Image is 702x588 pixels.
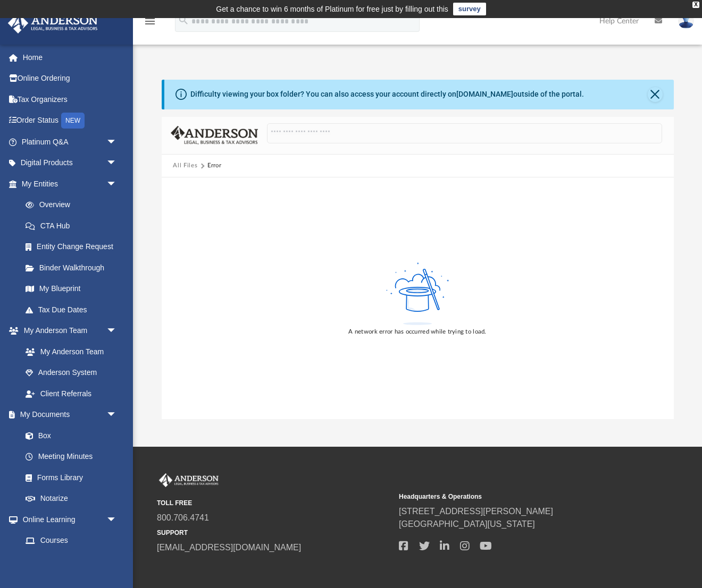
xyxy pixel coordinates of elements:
a: Digital Productsarrow_drop_down [7,152,133,174]
a: Meeting Minutes [15,446,128,467]
span: arrow_drop_down [106,404,128,426]
span: arrow_drop_down [106,131,128,153]
a: Forms Library [15,467,122,488]
span: arrow_drop_down [106,509,128,531]
a: Tax Organizers [7,89,133,110]
a: Anderson System [15,362,128,384]
a: Box [15,425,122,446]
a: My Anderson Team [15,341,122,362]
a: Notarize [15,488,128,509]
a: Home [7,47,133,68]
a: Order StatusNEW [7,110,133,132]
a: My Anderson Teamarrow_drop_down [7,320,128,342]
a: Client Referrals [15,383,128,404]
a: Platinum Q&Aarrow_drop_down [7,131,133,152]
img: Anderson Advisors Platinum Portal [157,473,221,487]
div: Difficulty viewing your box folder? You can also access your account directly on outside of the p... [190,89,584,100]
small: TOLL FREE [157,498,391,508]
small: Headquarters & Operations [399,492,633,501]
div: NEW [61,113,85,129]
div: close [692,2,699,8]
button: Close [648,87,663,102]
span: arrow_drop_down [106,152,128,174]
input: Search files and folders [267,123,662,143]
small: SUPPORT [157,528,391,538]
span: arrow_drop_down [106,320,128,342]
a: menu [144,20,156,28]
i: menu [144,15,156,28]
a: [DOMAIN_NAME] [456,90,513,98]
button: All Files [173,161,197,171]
a: CTA Hub [15,215,133,236]
img: User Pic [678,13,694,29]
div: A network error has occurred while trying to load. [348,327,486,337]
a: Binder Walkthrough [15,257,133,278]
a: My Blueprint [15,278,128,300]
a: [STREET_ADDRESS][PERSON_NAME] [399,507,553,516]
a: My Entitiesarrow_drop_down [7,173,133,194]
a: Courses [15,530,128,551]
a: Online Learningarrow_drop_down [7,509,128,530]
a: Video Training [15,551,122,572]
span: arrow_drop_down [106,173,128,195]
div: Error [207,161,221,171]
a: Overview [15,194,133,216]
div: Get a chance to win 6 months of Platinum for free just by filling out this [216,3,448,15]
a: survey [453,3,486,15]
a: Entity Change Request [15,236,133,258]
a: 800.706.4741 [157,513,209,522]
a: [EMAIL_ADDRESS][DOMAIN_NAME] [157,543,301,552]
a: My Documentsarrow_drop_down [7,404,128,425]
a: Online Ordering [7,68,133,89]
img: Anderson Advisors Platinum Portal [5,13,101,33]
i: search [178,14,189,26]
a: [GEOGRAPHIC_DATA][US_STATE] [399,519,535,529]
a: Tax Due Dates [15,299,133,320]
